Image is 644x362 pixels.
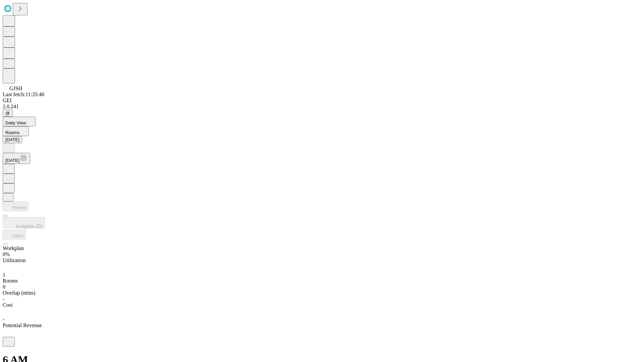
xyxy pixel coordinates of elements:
button: [DATE] [3,136,22,143]
span: Insights (0) [16,224,42,229]
span: Last fetch: 11:35:40 [3,92,44,97]
span: Overlap (mins) [3,290,35,296]
span: [DATE] [5,158,19,163]
div: 2.0.241 [3,104,641,110]
span: Potential Revenue [3,322,42,328]
button: Rooms [3,126,29,136]
button: Daily View [3,117,36,126]
span: 0 [3,284,5,290]
span: Cost [3,302,12,308]
span: - [3,296,4,302]
span: @ [5,111,10,116]
button: @ [3,110,13,117]
button: Fetch [3,230,26,239]
div: GEI [3,98,641,104]
span: GJSH [9,85,22,91]
span: - [3,316,4,322]
span: 1 [3,272,5,278]
span: Rooms [5,130,19,135]
button: [DATE] [3,153,30,164]
span: 0% [3,251,10,257]
span: Rooms [3,278,18,284]
span: Workplan [3,245,24,251]
span: Utilization [3,257,25,263]
span: Daily View [5,120,26,125]
button: Predict [3,201,29,211]
button: Insights (0) [3,217,45,228]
